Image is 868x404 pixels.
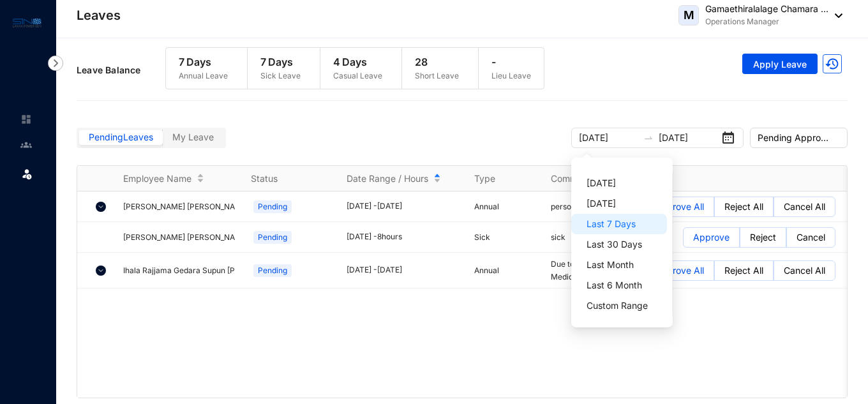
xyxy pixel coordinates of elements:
[123,266,289,275] span: Ihala Rajjama Gedara Supun [PERSON_NAME]
[828,13,842,18] img: dropdown-black.8e83cc76930a90b1a4fdb6d089b7bf3a.svg
[587,214,657,234] span: Last 7 Days
[415,70,459,82] p: Short Leave
[172,131,214,142] span: My Leave
[758,128,840,147] span: Pending Approval
[587,255,657,275] span: Last Month
[179,54,228,70] p: 7 Days
[20,139,32,151] img: people-unselected.118708e94b43a90eceab.svg
[643,133,654,143] span: to
[474,200,535,213] p: Annual
[797,228,825,247] p: Cancel
[96,202,106,212] img: chevron-down.5dccb45ca3e6429452e9960b4a33955c.svg
[705,3,828,15] p: Gamaethiralalage Chamara ...
[750,228,776,247] p: Reject
[48,56,63,71] img: nav-icon-right.af6afadce00d159da59955279c43614e.svg
[253,231,292,244] span: Pending
[20,167,33,180] img: leave.99b8a76c7fa76a53782d.svg
[77,6,121,24] p: Leaves
[491,70,531,82] p: Lieu Leave
[108,166,236,191] th: Employee Name
[459,166,535,191] th: Type
[179,70,228,82] p: Annual Leave
[20,114,32,125] img: home-unselected.a29eae3204392db15eaf.svg
[347,264,459,276] div: [DATE] - [DATE]
[10,107,41,132] li: Home
[742,54,818,74] button: Apply Leave
[253,200,292,213] span: Pending
[705,15,828,28] p: Operations Manager
[96,266,106,276] img: chevron-down.5dccb45ca3e6429452e9960b4a33955c.svg
[587,173,657,193] span: [DATE]
[655,261,704,280] p: Approve All
[260,70,301,82] p: Sick Leave
[724,197,763,216] p: Reject All
[89,131,153,142] span: Pending Leaves
[123,202,249,211] span: [PERSON_NAME] [PERSON_NAME]
[659,131,718,145] input: End date
[655,197,704,216] p: Approve All
[643,133,654,143] span: swap-right
[253,264,292,277] span: Pending
[260,54,301,70] p: 7 Days
[724,261,763,280] p: Reject All
[784,197,825,216] p: Cancel All
[535,166,612,191] th: Comment
[551,232,565,242] span: sick
[123,232,313,242] span: [PERSON_NAME] [PERSON_NAME] [PERSON_NAME]
[236,166,331,191] th: Status
[474,264,535,277] p: Annual
[415,54,459,70] p: 28
[551,202,609,211] span: personal reason
[347,200,459,213] div: [DATE] - [DATE]
[347,172,428,185] span: Date Range / Hours
[684,10,694,21] span: M
[347,231,459,243] div: [DATE] - 8 hours
[474,231,535,244] p: Sick
[587,234,657,255] span: Last 30 Days
[823,54,842,73] img: LogTrail.35c9aa35263bf2dfc41e2a690ab48f33.svg
[77,64,165,77] p: Leave Balance
[491,54,531,70] p: -
[123,172,191,185] span: Employee Name
[551,259,608,281] span: Due to the Medical Reason
[587,275,657,296] span: Last 6 Month
[333,70,382,82] p: Casual Leave
[784,261,825,280] p: Cancel All
[333,54,382,70] p: 4 Days
[693,228,730,247] p: Approve
[13,15,41,30] img: logo
[579,131,638,145] input: Start date
[753,58,807,71] span: Apply Leave
[10,132,41,158] li: Contacts
[587,193,657,214] span: [DATE]
[587,296,657,316] span: Custom Range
